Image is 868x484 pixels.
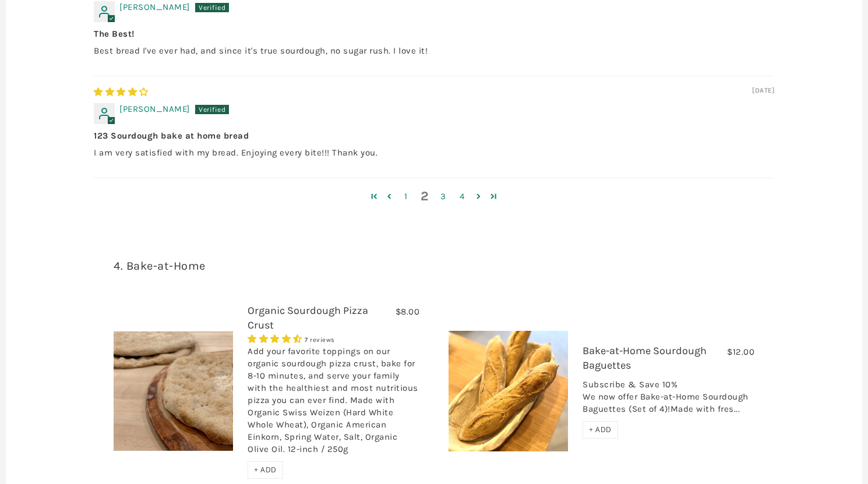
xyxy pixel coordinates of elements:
[396,306,420,317] span: $8.00
[114,331,233,451] img: Organic Sourdough Pizza Crust
[94,130,774,142] b: 123 Sourdough bake at home bread
[583,344,707,372] a: Bake-at-Home Sourdough Baguettes
[94,45,774,57] p: Best bread I've ever had, and since it's true sourdough, no sugar rush. I love it!
[94,28,774,40] b: The Best!
[254,465,277,475] span: + ADD
[305,336,335,344] span: 7 reviews
[486,189,502,203] a: Page 4
[583,379,754,421] div: Subscribe & Save 10% We now offer Bake-at-Home Sourdough Baguettes (Set of 4)!Made with fres...
[248,461,283,479] div: + ADD
[752,86,774,96] span: [DATE]
[367,189,382,203] a: Page 1
[382,189,397,203] a: Page 1
[94,147,774,159] p: I am very satisfied with my bread. Enjoying every bite!!! Thank you.
[449,331,568,451] img: Bake-at-Home Sourdough Baguettes
[114,259,206,273] a: 4. Bake-at-Home
[248,304,368,331] a: Organic Sourdough Pizza Crust
[583,421,618,439] div: + ADD
[589,425,612,434] span: + ADD
[248,334,305,344] span: 4.29 stars
[471,189,486,203] a: Page 3
[119,2,190,12] span: [PERSON_NAME]
[434,190,453,203] a: Page 3
[397,190,415,203] a: Page 1
[453,190,471,203] a: Page 4
[94,87,149,97] span: 4 star review
[248,345,419,461] div: Add your favorite toppings on our organic sourdough pizza crust, bake for 8-10 minutes, and serve...
[119,104,190,114] span: [PERSON_NAME]
[727,347,754,357] span: $12.00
